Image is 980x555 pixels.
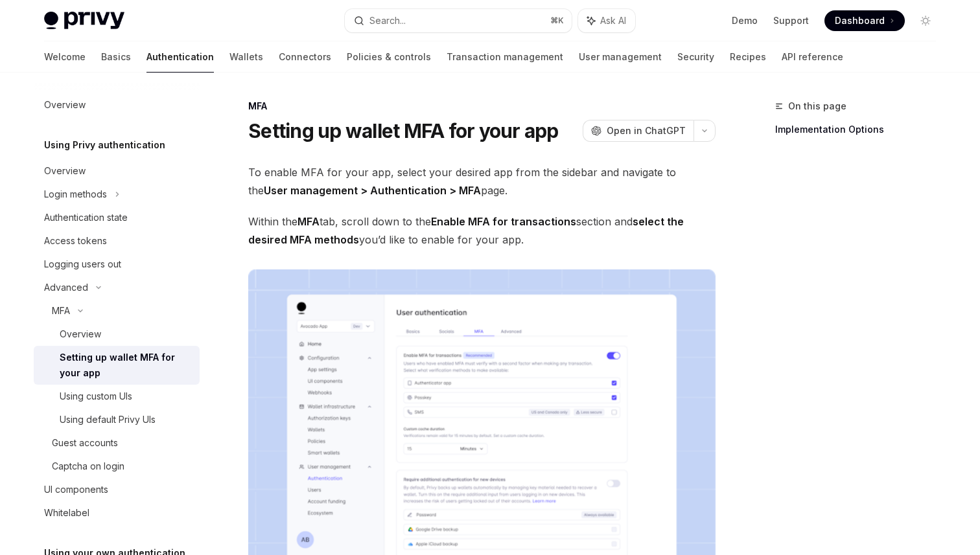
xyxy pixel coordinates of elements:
button: Ask AI [578,9,635,32]
div: MFA [52,303,70,319]
a: Wallets [229,41,263,73]
a: Connectors [279,41,331,73]
a: Welcome [44,41,86,73]
a: User management [579,41,662,73]
a: Captcha on login [34,455,200,478]
a: Authentication [146,41,214,73]
span: Ask AI [600,14,626,27]
span: ⌘ K [550,16,564,26]
div: Using custom UIs [60,389,132,404]
a: Implementation Options [775,119,946,140]
div: Authentication state [44,210,128,225]
a: Access tokens [34,229,200,253]
div: Login methods [44,187,107,202]
span: Dashboard [835,14,885,27]
strong: MFA [297,215,320,228]
h1: Setting up wallet MFA for your app [248,119,559,142]
a: Dashboard [824,10,905,31]
a: API reference [782,41,843,73]
div: Search... [369,13,406,28]
span: On this page [788,98,846,114]
a: Whitelabel [34,501,200,525]
a: Security [677,41,714,73]
div: Overview [44,163,86,179]
span: Open in ChatGPT [607,124,686,137]
span: To enable MFA for your app, select your desired app from the sidebar and navigate to the page. [248,163,716,199]
a: Logging users out [34,253,200,276]
a: Recipes [730,41,766,73]
a: Guest accounts [34,431,200,455]
div: Logging users out [44,256,121,272]
div: Guest accounts [52,435,118,451]
a: Demo [732,14,758,27]
button: Open in ChatGPT [583,120,694,142]
div: UI components [44,482,108,497]
div: Advanced [44,280,88,295]
a: Support [773,14,809,27]
a: Overview [34,323,200,346]
a: Basics [101,41,131,73]
a: Using custom UIs [34,385,200,408]
a: Setting up wallet MFA for your app [34,346,200,385]
button: Toggle dark mode [915,10,936,31]
div: Overview [44,97,86,113]
div: MFA [248,100,716,113]
div: Access tokens [44,233,107,249]
a: Policies & controls [347,41,431,73]
strong: Enable MFA for transactions [431,215,576,228]
a: Authentication state [34,206,200,229]
div: Setting up wallet MFA for your app [60,350,192,381]
img: light logo [44,12,124,30]
a: Transaction management [447,41,563,73]
a: Using default Privy UIs [34,408,200,431]
div: Whitelabel [44,505,89,521]
h5: Using Privy authentication [44,137,165,153]
button: Search...⌘K [345,9,572,32]
a: Overview [34,93,200,117]
a: UI components [34,478,200,501]
a: Overview [34,159,200,183]
div: Captcha on login [52,459,124,474]
div: Overview [60,326,101,342]
span: Within the tab, scroll down to the section and you’d like to enable for your app. [248,212,716,249]
strong: User management > Authentication > MFA [264,184,481,197]
div: Using default Privy UIs [60,412,156,427]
